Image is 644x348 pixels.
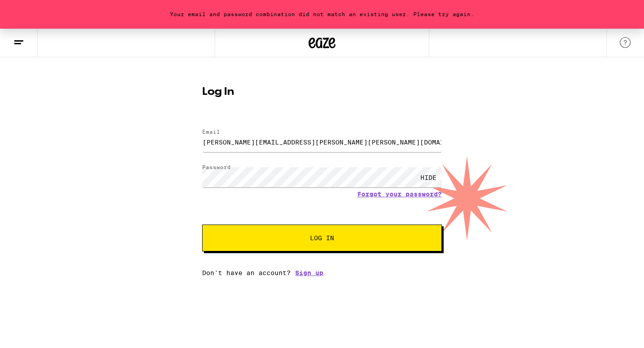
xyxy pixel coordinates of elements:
[415,167,442,187] div: HIDE
[202,87,442,98] h1: Log In
[5,6,64,13] span: Hi. Need any help?
[202,164,231,170] label: Password
[202,269,442,276] div: Don't have an account?
[202,129,220,135] label: Email
[310,235,334,241] span: Log In
[202,132,442,152] input: Email
[357,191,442,198] a: Forgot your password?
[202,225,442,251] button: Log In
[295,269,323,276] a: Sign up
